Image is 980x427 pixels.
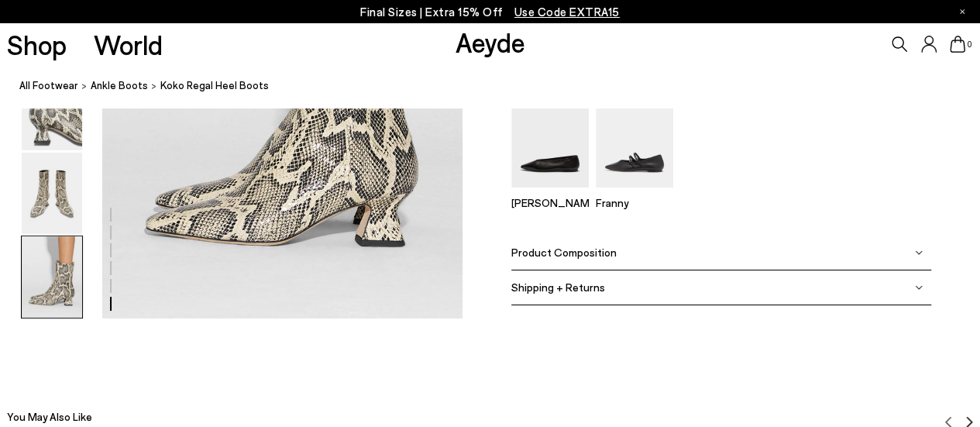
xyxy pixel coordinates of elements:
span: Navigate to /collections/ss25-final-sizes [514,5,620,19]
img: Betty Square-Toe Ballet Flats [511,84,589,188]
a: Aeyde [455,26,524,58]
a: Shop [7,31,67,58]
img: Koko Regal Heel Boots - Image 4 [22,69,82,150]
a: All Footwear [19,77,78,94]
p: [PERSON_NAME] [511,196,589,209]
img: svg%3E [915,284,923,291]
span: 0 [965,40,973,49]
a: World [94,31,163,58]
span: Shipping + Returns [511,281,605,294]
p: Final Sizes | Extra 15% Off [360,2,620,22]
img: Koko Regal Heel Boots - Image 5 [22,153,82,234]
img: svg%3E [915,249,923,257]
a: Ankle Boots [91,77,148,94]
a: 0 [950,36,965,53]
span: Ankle Boots [91,79,148,91]
a: Franny Double-Strap Flats Franny [596,177,673,209]
img: Koko Regal Heel Boots - Image 6 [22,236,82,318]
span: Product Composition [511,246,617,260]
p: Franny [596,196,673,209]
span: Koko Regal Heel Boots [160,77,269,94]
a: Betty Square-Toe Ballet Flats [PERSON_NAME] [511,177,589,209]
img: Franny Double-Strap Flats [596,84,673,188]
h2: You May Also Like [7,409,92,425]
nav: breadcrumb [19,65,980,108]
